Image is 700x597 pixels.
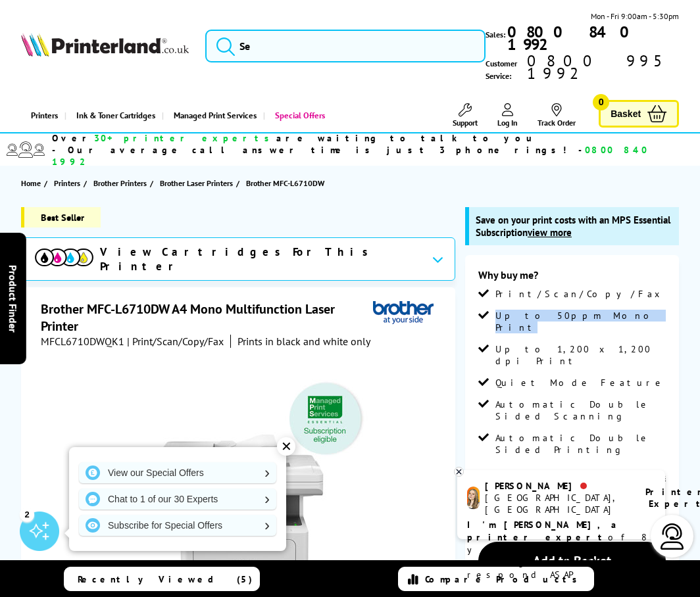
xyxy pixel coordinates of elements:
[160,176,236,190] a: Brother Laser Printers
[453,103,478,128] a: Support
[467,519,655,581] p: of 8 years! Leave me a message and I'll respond ASAP
[160,176,233,190] span: Brother Laser Printers
[486,55,679,82] span: Customer Service:
[263,99,332,132] a: Special Offers
[659,523,686,550] img: user-headset-light.svg
[505,26,679,51] a: 0800 840 1992
[54,176,80,190] span: Printers
[593,94,609,110] span: 0
[21,176,44,190] a: Home
[162,99,263,132] a: Managed Print Services
[79,515,276,536] a: Subscribe for Special Offers
[41,300,373,335] h1: Brother MFC-L6710DW A4 Mono Multifunction Laser Printer
[205,30,486,62] input: Se
[528,226,572,239] u: view more
[246,176,324,190] span: Brother MFC-L6710DW
[495,343,666,367] span: Up to 1,200 x 1,200 dpi Print
[21,99,64,132] a: Printers
[64,99,162,132] a: Ink & Toner Cartridges
[277,437,295,456] div: ✕
[54,176,84,190] a: Printers
[52,144,648,168] span: 0800 840 1992
[611,105,641,123] span: Basket
[495,288,664,300] span: Print/Scan/Copy/Fax
[485,492,629,515] div: [GEOGRAPHIC_DATA], [GEOGRAPHIC_DATA]
[507,22,639,55] b: 0800 840 1992
[35,249,93,267] img: cmyk-icon.svg
[21,33,189,57] img: Printerland Logo
[425,573,584,585] span: Compare Products
[497,118,518,128] span: Log In
[485,480,629,492] div: [PERSON_NAME]
[537,103,576,128] a: Track Order
[478,268,666,288] div: Why buy me?
[525,55,679,80] span: 0800 995 1992
[495,398,666,422] span: Automatic Double Sided Scanning
[93,176,147,190] span: Brother Printers
[94,132,276,144] span: 30+ printer experts
[79,462,276,483] a: View our Special Offers
[93,176,150,190] a: Brother Printers
[21,176,41,190] span: Home
[591,10,679,22] span: Mon - Fri 9:00am - 5:30pm
[497,103,518,128] a: Log In
[52,132,538,144] span: Over are waiting to talk to you
[41,335,124,348] span: MFCL6710DWQK1
[467,487,480,510] img: amy-livechat.png
[21,33,189,59] a: Printerland Logo
[100,245,421,274] span: View Cartridges For This Printer
[373,300,434,325] img: Brother
[486,28,505,41] span: Sales:
[495,432,666,456] span: Automatic Double Sided Printing
[64,567,259,591] a: Recently Viewed (5)
[453,118,478,128] span: Support
[467,519,620,543] b: I'm [PERSON_NAME], a printer expert
[398,567,593,591] a: Compare Products
[7,265,20,333] span: Product Finder
[599,100,679,128] a: Basket 0
[79,489,276,510] a: Chat to 1 of our 30 Experts
[21,207,101,227] span: Best Seller
[52,144,666,168] span: - Our average call answer time is just 3 phone rings! -
[76,99,155,132] span: Ink & Toner Cartridges
[495,377,665,389] span: Quiet Mode Feature
[476,214,670,239] span: Save on your print costs with an MPS Essential Subscription
[78,573,253,585] span: Recently Viewed (5)
[20,507,34,521] div: 2
[127,335,224,348] span: | Print/Scan/Copy/Fax
[238,335,370,348] i: Prints in black and white only
[495,310,666,333] span: Up to 50ppm Mono Print
[246,176,328,190] a: Brother MFC-L6710DW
